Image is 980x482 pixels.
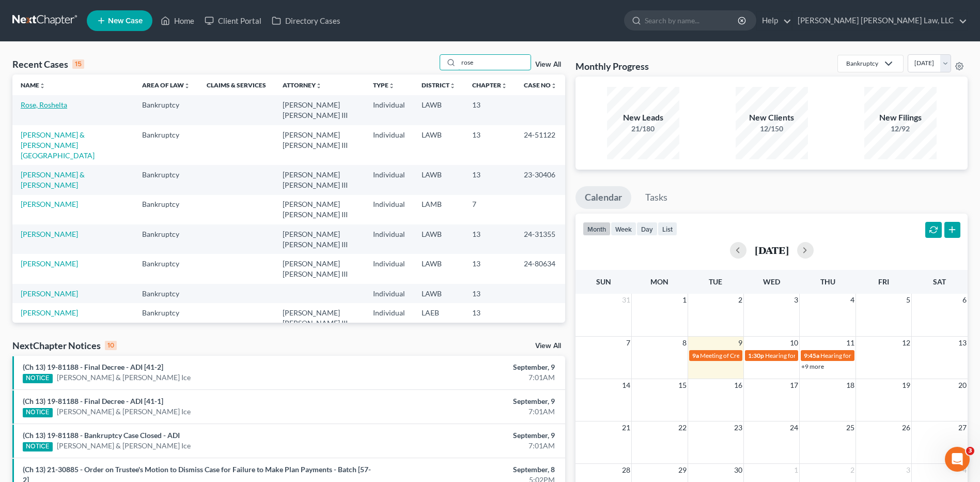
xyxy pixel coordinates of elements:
[801,363,824,370] a: +9 more
[733,421,743,434] span: 23
[583,222,611,236] button: month
[134,224,198,254] td: Bankruptcy
[105,341,117,350] div: 10
[737,337,743,349] span: 9
[57,406,191,417] a: [PERSON_NAME] & [PERSON_NAME] Ice
[516,224,565,254] td: 24-31355
[388,83,395,89] i: unfold_more
[384,372,555,383] div: 7:01AM
[365,284,413,303] td: Individual
[23,363,163,371] a: (Ch 13) 19-81188 - Final Decree - ADI [41-2]
[575,60,649,72] h3: Monthly Progress
[21,308,78,317] a: [PERSON_NAME]
[804,352,819,359] span: 9:45a
[365,303,413,333] td: Individual
[274,254,365,283] td: [PERSON_NAME] [PERSON_NAME] III
[596,277,611,286] span: Sun
[757,11,791,30] a: Help
[365,224,413,254] td: Individual
[142,81,190,89] a: Area of Lawunfold_more
[184,83,190,89] i: unfold_more
[274,125,365,165] td: [PERSON_NAME] [PERSON_NAME] III
[464,224,516,254] td: 13
[134,165,198,194] td: Bankruptcy
[384,464,555,475] div: September, 8
[464,125,516,165] td: 13
[681,294,688,306] span: 1
[636,186,677,209] a: Tasks
[765,352,846,359] span: Hearing for [PERSON_NAME]
[21,170,85,189] a: [PERSON_NAME] & [PERSON_NAME]
[551,83,557,89] i: unfold_more
[21,200,78,208] a: [PERSON_NAME]
[134,195,198,224] td: Bankruptcy
[658,222,677,236] button: list
[384,406,555,417] div: 7:01AM
[134,254,198,283] td: Bankruptcy
[198,74,274,95] th: Claims & Services
[849,294,855,306] span: 4
[957,379,968,391] span: 20
[365,254,413,283] td: Individual
[737,294,743,306] span: 2
[845,421,855,434] span: 25
[365,165,413,194] td: Individual
[677,421,688,434] span: 22
[793,294,799,306] span: 3
[575,186,631,209] a: Calendar
[845,379,855,391] span: 18
[12,339,117,352] div: NextChapter Notices
[755,245,789,255] h2: [DATE]
[736,124,808,134] div: 12/150
[108,17,143,25] span: New Case
[636,222,658,236] button: day
[21,259,78,268] a: [PERSON_NAME]
[134,303,198,333] td: Bankruptcy
[274,95,365,125] td: [PERSON_NAME] [PERSON_NAME] III
[21,289,78,298] a: [PERSON_NAME]
[793,464,799,476] span: 1
[501,83,507,89] i: unfold_more
[733,464,743,476] span: 30
[878,277,889,286] span: Fri
[12,58,84,70] div: Recent Cases
[901,379,911,391] span: 19
[621,421,631,434] span: 21
[625,337,631,349] span: 7
[957,421,968,434] span: 27
[413,284,464,303] td: LAWB
[384,441,555,451] div: 7:01AM
[621,294,631,306] span: 31
[748,352,764,359] span: 1:30p
[449,83,456,89] i: unfold_more
[373,81,395,89] a: Typeunfold_more
[274,224,365,254] td: [PERSON_NAME] [PERSON_NAME] III
[535,342,561,350] a: View All
[611,222,636,236] button: week
[957,337,968,349] span: 13
[524,81,557,89] a: Case Nounfold_more
[516,254,565,283] td: 24-80634
[464,254,516,283] td: 13
[681,337,688,349] span: 8
[464,303,516,333] td: 13
[134,284,198,303] td: Bankruptcy
[57,441,191,451] a: [PERSON_NAME] & [PERSON_NAME] Ice
[645,11,739,30] input: Search by name...
[134,125,198,165] td: Bankruptcy
[607,112,679,124] div: New Leads
[516,125,565,165] td: 24-51122
[961,294,968,306] span: 6
[365,125,413,165] td: Individual
[199,11,267,30] a: Client Portal
[905,294,911,306] span: 5
[267,11,346,30] a: Directory Cases
[905,464,911,476] span: 3
[384,362,555,372] div: September, 9
[274,195,365,224] td: [PERSON_NAME] [PERSON_NAME] III
[709,277,722,286] span: Tue
[846,59,878,68] div: Bankruptcy
[945,447,970,472] iframe: Intercom live chat
[464,284,516,303] td: 13
[736,112,808,124] div: New Clients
